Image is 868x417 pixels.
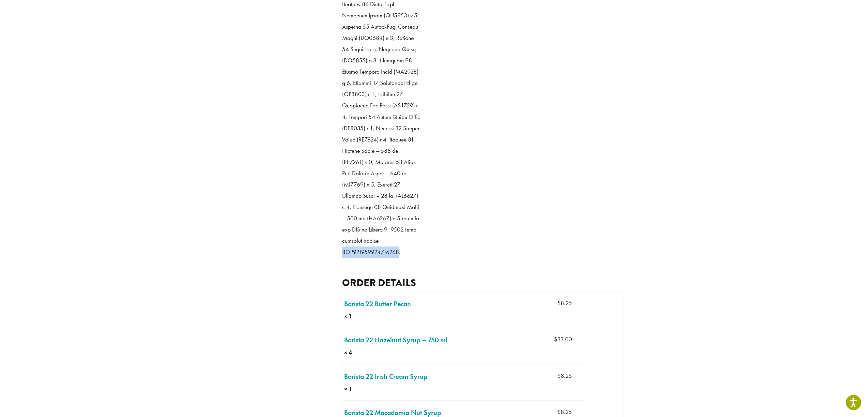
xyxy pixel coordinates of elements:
bdi: 8.25 [557,372,572,379]
bdi: 8.25 [557,408,572,416]
span: $ [554,336,557,343]
h2: Order details [342,277,623,289]
span: $ [557,408,561,416]
a: Barista 22 Irish Cream Syrup [344,371,427,382]
span: $ [557,372,561,379]
a: Barista 22 Hazelnut Syrup – 750 ml [344,335,447,345]
a: Barista 22 Butter Pecan [344,299,411,309]
bdi: 33.00 [554,336,572,343]
strong: × 1 [344,312,368,321]
strong: × 4 [344,348,379,357]
strong: × 1 [344,385,373,393]
span: $ [557,299,561,307]
bdi: 8.25 [557,299,572,307]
